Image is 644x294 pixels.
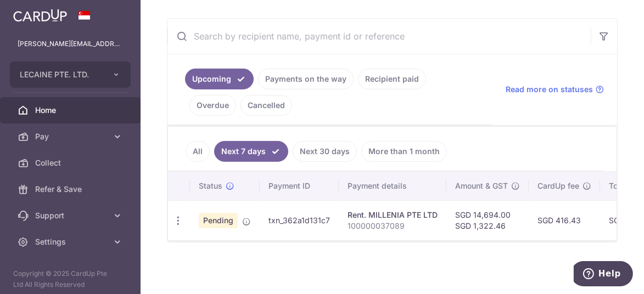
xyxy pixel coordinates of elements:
span: Pending [199,213,238,228]
span: CardUp fee [537,180,579,191]
a: Payments on the way [258,69,354,89]
a: Cancelled [240,95,292,116]
span: Home [35,105,108,116]
div: Rent. MILLENIA PTE LTD [348,210,438,220]
th: Payment ID [260,172,339,200]
a: Overdue [189,95,236,116]
a: Recipient paid [358,69,426,89]
span: Refer & Save [35,184,108,195]
td: SGD 14,694.00 SGD 1,322.46 [446,200,529,240]
input: Search by recipient name, payment id or reference [167,19,591,54]
span: Pay [35,131,108,142]
button: LECAINE PTE. LTD. [10,61,131,88]
p: 100000037089 [348,220,438,231]
a: Read more on statuses [506,84,604,95]
span: Amount & GST [455,180,508,191]
span: Status [199,180,222,191]
span: Collect [35,157,108,168]
iframe: Opens a widget where you can find more information [574,261,633,289]
p: [PERSON_NAME][EMAIL_ADDRESS][DOMAIN_NAME] [18,38,123,49]
a: More than 1 month [361,141,447,162]
img: CardUp [13,9,67,22]
span: Settings [35,236,108,247]
span: LECAINE PTE. LTD. [20,69,101,80]
span: Read more on statuses [506,84,593,95]
a: Upcoming [185,69,254,89]
td: SGD 416.43 [529,200,600,240]
span: Support [35,210,108,221]
th: Payment details [339,172,446,200]
a: Next 30 days [293,141,357,162]
td: txn_362a1d131c7 [260,200,339,240]
a: Next 7 days [214,141,288,162]
a: All [186,141,210,162]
